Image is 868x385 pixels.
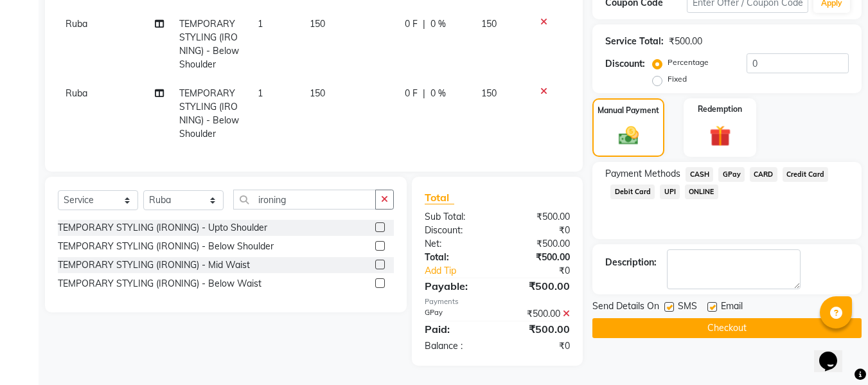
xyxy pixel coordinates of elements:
span: 0 % [430,87,446,100]
div: Discount: [605,57,645,71]
div: Service Total: [605,35,664,48]
span: Debit Card [610,184,655,199]
span: 150 [481,87,497,99]
span: UPI [660,184,680,199]
div: Balance : [415,339,497,353]
span: CASH [686,167,713,182]
div: ₹0 [511,264,580,278]
a: Add Tip [415,264,511,278]
div: Paid: [415,321,497,337]
div: TEMPORARY STYLING (IRONING) - Upto Shoulder [58,221,267,235]
span: Ruba [66,87,87,99]
span: 1 [258,87,263,99]
span: TEMPORARY STYLING (IRONING) - Below Shoulder [179,18,239,70]
div: ₹500.00 [497,321,580,337]
span: GPay [718,167,745,182]
span: Payment Methods [605,167,680,181]
span: Ruba [66,18,87,30]
div: TEMPORARY STYLING (IRONING) - Mid Waist [58,258,250,272]
img: _gift.svg [703,123,738,149]
button: Checkout [592,318,862,338]
div: Payable: [415,278,497,294]
span: CARD [750,167,777,182]
span: Email [721,300,743,316]
span: 1 [258,18,263,30]
label: Manual Payment [598,105,659,116]
div: ₹0 [497,339,580,353]
div: Sub Total: [415,210,497,224]
div: GPay [415,307,497,321]
span: SMS [678,300,697,316]
div: Description: [605,256,657,269]
div: ₹500.00 [497,210,580,224]
div: Payments [425,296,570,307]
label: Fixed [668,73,687,85]
span: Send Details On [592,300,659,316]
span: | [423,87,425,100]
div: Total: [415,251,497,264]
input: Search or Scan [233,190,376,210]
span: 150 [310,18,325,30]
span: 150 [310,87,325,99]
div: ₹500.00 [669,35,702,48]
div: Discount: [415,224,497,237]
span: 0 F [405,17,418,31]
div: TEMPORARY STYLING (IRONING) - Below Waist [58,277,261,291]
div: TEMPORARY STYLING (IRONING) - Below Shoulder [58,240,274,253]
div: ₹0 [497,224,580,237]
span: Total [425,191,454,204]
div: ₹500.00 [497,307,580,321]
span: Credit Card [783,167,829,182]
iframe: chat widget [814,334,855,372]
label: Percentage [668,57,709,68]
span: | [423,17,425,31]
span: ONLINE [685,184,718,199]
span: TEMPORARY STYLING (IRONING) - Below Shoulder [179,87,239,139]
div: ₹500.00 [497,237,580,251]
span: 0 F [405,87,418,100]
span: 150 [481,18,497,30]
div: ₹500.00 [497,251,580,264]
label: Redemption [698,103,742,115]
img: _cash.svg [612,124,645,147]
span: 0 % [430,17,446,31]
div: ₹500.00 [497,278,580,294]
div: Net: [415,237,497,251]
